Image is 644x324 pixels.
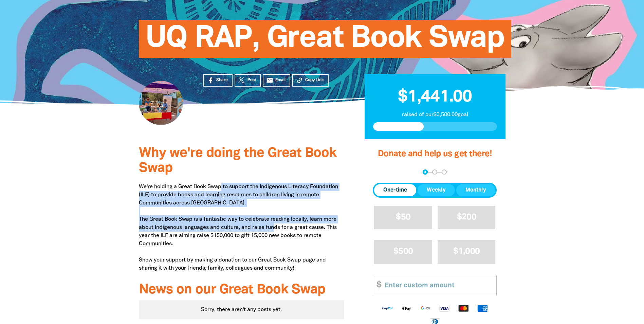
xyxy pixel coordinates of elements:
div: Paginated content [139,300,344,319]
span: One-time [383,186,407,194]
h3: News on our Great Book Swap [139,283,344,298]
button: $200 [438,206,496,229]
span: $50 [396,213,410,221]
span: $1,000 [453,248,480,255]
span: Post [247,77,256,83]
i: email [266,77,273,84]
input: Enter custom amount [380,275,496,296]
span: Email [275,77,286,83]
img: Apple Pay logo [397,304,416,312]
button: Navigate to step 2 of 3 to enter your details [432,169,437,175]
span: Monthly [465,186,486,194]
button: Copy Link [292,74,329,87]
a: Share [203,74,233,87]
button: One-time [374,184,416,196]
button: Navigate to step 1 of 3 to enter your donation amount [423,169,428,175]
span: Copy Link [305,77,324,83]
button: Navigate to step 3 of 3 to enter your payment details [442,169,447,175]
span: Donate and help us get there! [378,150,492,158]
span: $200 [457,213,476,221]
img: Paypal logo [378,304,397,312]
span: Weekly [427,186,446,194]
img: American Express logo [473,304,492,312]
button: Weekly [418,184,455,196]
a: Post [235,74,261,87]
div: Sorry, there aren't any posts yet. [139,300,344,319]
img: Google Pay logo [416,304,435,312]
span: Share [216,77,228,83]
p: raised of our $3,500.00 goal [373,111,497,119]
span: UQ RAP, Great Book Swap [146,25,504,58]
button: $1,000 [438,240,496,264]
div: Donation frequency [373,183,497,198]
img: Visa logo [435,304,454,312]
img: Mastercard logo [454,304,473,312]
p: We're holding a Great Book Swap to support the Indigenous Literacy Foundation (ILF) to provide bo... [139,183,344,272]
span: $1,441.00 [398,89,472,105]
button: $500 [374,240,432,264]
span: $ [373,275,381,296]
span: Why we're doing the Great Book Swap [139,147,336,175]
button: Monthly [456,184,495,196]
a: emailEmail [263,74,291,87]
button: $50 [374,206,432,229]
span: $500 [393,248,413,255]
